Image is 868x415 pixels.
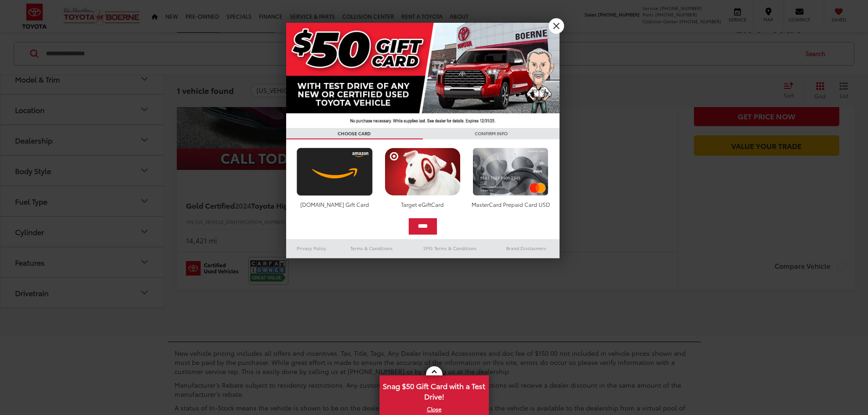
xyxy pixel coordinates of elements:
a: Privacy Policy [286,243,337,254]
a: Terms & Conditions [337,243,406,254]
img: 42635_top_851395.jpg [286,23,560,128]
div: [DOMAIN_NAME] Gift Card [294,200,375,208]
a: SMS Terms & Conditions [407,243,493,254]
div: Target eGiftCard [382,200,463,208]
h3: CONFIRM INFO [423,128,560,139]
h3: CHOOSE CARD [286,128,423,139]
img: amazoncard.png [294,148,375,196]
img: mastercard.png [470,148,551,196]
span: Snag $50 Gift Card with a Test Drive! [380,376,488,404]
img: targetcard.png [382,148,463,196]
div: MasterCard Prepaid Card USD [470,200,551,208]
a: Brand Disclaimers [493,243,560,254]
